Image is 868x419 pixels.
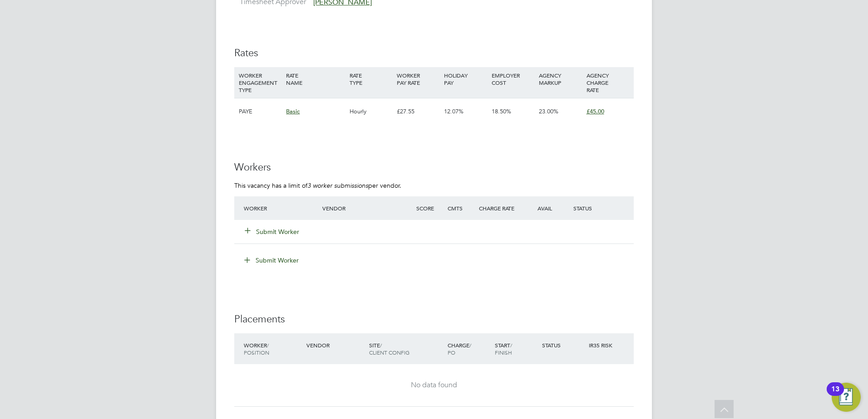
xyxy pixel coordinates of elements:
[524,200,571,216] div: Avail
[367,337,445,361] div: Site
[395,67,442,91] div: WORKER PAY RATE
[245,227,300,236] button: Submit Worker
[234,181,634,190] p: This vacancy has a limit of per vendor.
[493,337,540,361] div: Start
[242,337,304,361] div: Worker
[304,337,367,353] div: Vendor
[238,253,306,268] button: Submit Worker
[242,200,320,216] div: Worker
[347,98,395,125] div: Hourly
[445,200,477,216] div: Cmts
[444,107,464,115] span: 12.07%
[584,67,631,98] div: AGENCY CHARGE RATE
[414,200,445,216] div: Score
[243,380,625,390] div: No data found
[831,389,839,401] div: 13
[237,98,284,125] div: PAYE
[537,67,584,91] div: AGENCY MARKUP
[237,67,284,98] div: WORKER ENGAGEMENT TYPE
[489,67,537,91] div: EMPLOYER COST
[445,337,493,361] div: Charge
[492,107,511,115] span: 18.50%
[234,161,634,174] h3: Workers
[284,67,347,91] div: RATE NAME
[587,337,618,353] div: IR35 Risk
[307,181,368,190] em: 3 worker submissions
[286,107,300,115] span: Basic
[587,107,604,115] span: £45.00
[320,200,414,216] div: Vendor
[495,341,512,356] span: / Finish
[832,383,861,412] button: Open Resource Center, 13 new notifications
[442,67,489,91] div: HOLIDAY PAY
[448,341,471,356] span: / PO
[540,337,587,353] div: Status
[234,47,634,60] h3: Rates
[395,98,442,125] div: £27.55
[244,341,269,356] span: / Position
[539,107,558,115] span: 23.00%
[347,67,395,91] div: RATE TYPE
[234,313,634,326] h3: Placements
[571,200,634,216] div: Status
[477,200,524,216] div: Charge Rate
[369,341,409,356] span: / Client Config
